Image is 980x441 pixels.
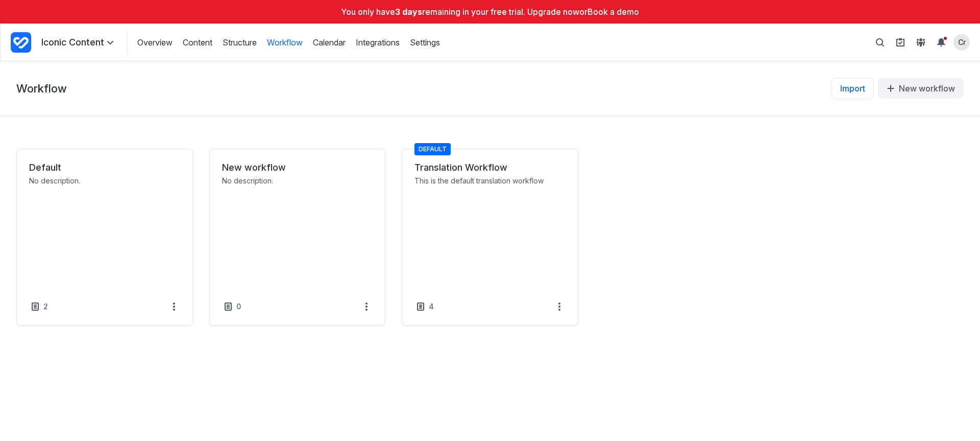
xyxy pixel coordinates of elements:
[168,300,180,313] summary: More options for Default
[223,37,257,48] a: Structure
[414,161,566,174] a: Translation Workflow
[29,300,50,313] a: 2
[913,34,929,51] button: View People & Groups
[29,161,180,174] a: Default
[395,7,422,17] strong: 3 days
[410,37,440,48] a: Settings
[553,300,566,313] summary: More options for Translation Workflow
[831,78,874,99] a: Import
[137,37,173,48] a: Overview
[6,6,974,17] p: You only have remaining in your free trial. Upgrade now or Book a demo
[402,149,578,326] div: Default workflow
[209,149,386,326] div: Workflow
[222,300,243,313] a: 0
[183,37,212,48] a: Content
[313,37,346,48] a: Calendar
[414,143,451,155] span: Default
[892,34,909,51] button: View set up guide
[267,37,303,48] a: Workflow
[16,81,67,96] h1: Workflow
[16,149,193,326] div: Workflow
[933,34,953,51] summary: View Notifications
[958,37,966,47] span: Cr
[360,300,373,313] summary: More options for New workflow
[414,300,436,313] a: 4
[872,34,888,51] button: Toggle search bar
[11,30,31,55] a: Project Dashboard
[222,161,373,174] a: New workflow
[356,37,400,48] a: Integrations
[953,34,970,51] summary: View profile menu
[41,36,116,49] summary: Iconic Content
